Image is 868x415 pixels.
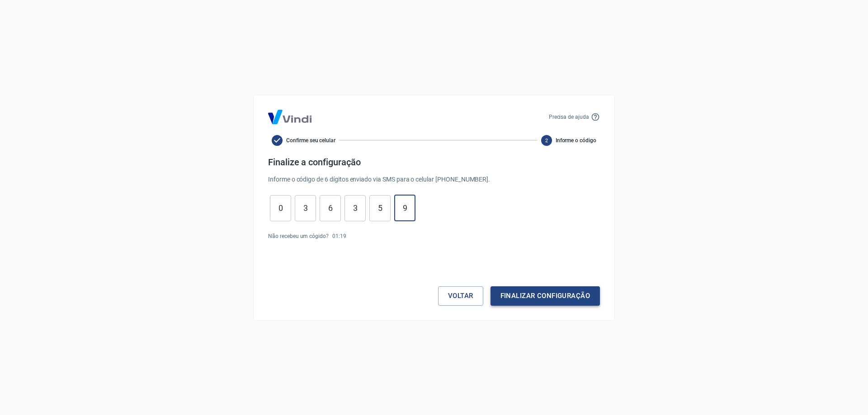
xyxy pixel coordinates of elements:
span: Confirme seu celular [286,136,335,145]
p: Informe o código de 6 dígitos enviado via SMS para o celular [PHONE_NUMBER] . [268,175,600,184]
button: Voltar [438,286,483,305]
p: Precisa de ajuda [549,113,589,121]
button: Finalizar configuração [491,286,600,305]
span: Informe o código [556,136,596,145]
p: 01 : 19 [332,232,346,240]
h4: Finalize a configuração [268,157,600,168]
text: 2 [545,137,548,143]
img: Logo Vind [268,110,311,124]
p: Não recebeu um cógido? [268,232,329,240]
